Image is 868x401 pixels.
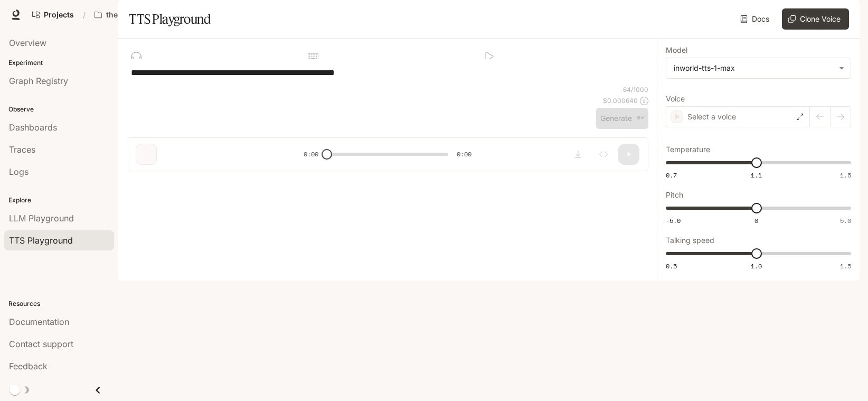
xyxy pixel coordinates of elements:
[674,63,834,73] div: inworld-tts-1-max
[666,171,677,180] span: 0.7
[666,262,677,271] span: 0.5
[44,11,74,20] span: Projects
[603,96,638,105] p: $ 0.000640
[782,8,849,30] button: Clone Voice
[840,171,851,180] span: 1.5
[738,8,773,30] a: Docs
[106,11,151,20] p: thelastshow
[129,8,211,30] h1: TTS Playground
[666,191,683,199] p: Pitch
[754,216,758,225] span: 0
[623,85,648,94] p: 64 / 1000
[666,237,714,244] p: Talking speed
[79,10,90,21] div: /
[751,262,762,271] span: 1.0
[840,216,851,225] span: 5.0
[751,171,762,180] span: 1.1
[666,58,851,78] div: inworld-tts-1-max
[666,146,710,153] p: Temperature
[90,4,167,25] button: Open workspace menu
[666,46,687,54] p: Model
[666,216,681,225] span: -5.0
[27,4,79,25] a: Go to projects
[687,111,736,122] p: Select a voice
[666,95,685,102] p: Voice
[840,262,851,271] span: 1.5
